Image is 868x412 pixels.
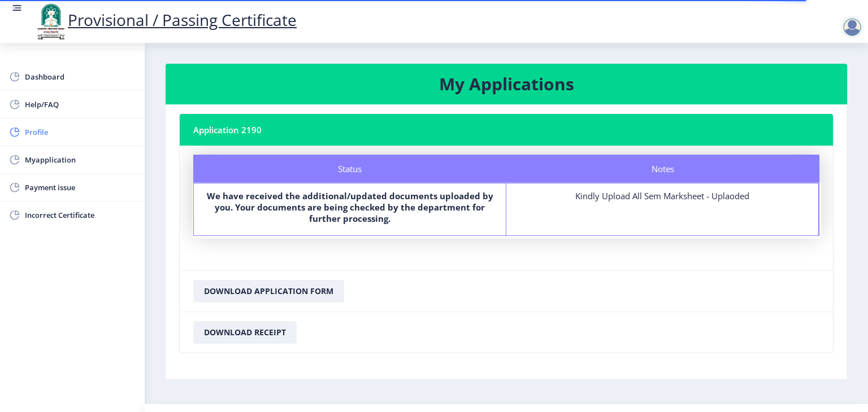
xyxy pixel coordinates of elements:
[517,190,808,201] div: Kindly Upload All Sem Marksheet - Uplaoded
[25,125,136,139] span: Profile
[34,9,297,30] a: Provisional / Passing Certificate
[207,190,493,224] b: We have received the additional/updated documents uploaded by you. Your documents are being check...
[25,208,136,222] span: Incorrect Certificate
[25,70,136,84] span: Dashboard
[25,181,136,194] span: Payment issue
[25,98,136,111] span: Help/FAQ
[34,2,68,41] img: logo
[180,114,833,146] nb-card-header: Application 2190
[193,155,506,183] div: Status
[193,321,297,344] button: Download Receipt
[506,155,819,183] div: Notes
[25,153,136,166] span: Myapplication
[179,73,834,95] h3: My Applications
[193,280,344,303] button: Download Application Form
